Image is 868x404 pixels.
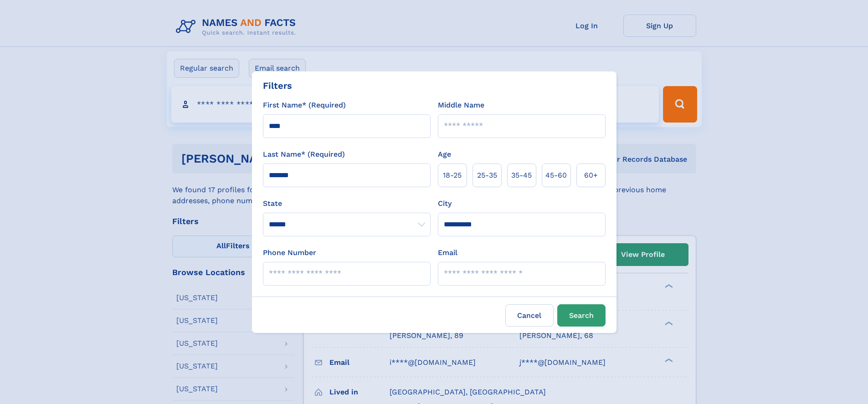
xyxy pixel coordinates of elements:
span: 45‑60 [545,170,567,181]
div: Filters [263,79,292,92]
span: 35‑45 [511,170,532,181]
span: 25‑35 [477,170,497,181]
label: Cancel [505,304,554,327]
label: Phone Number [263,247,316,258]
label: Age [438,149,451,160]
label: City [438,198,452,209]
label: Last Name* (Required) [263,149,345,160]
span: 60+ [584,170,598,181]
label: Email [438,247,457,258]
button: Search [557,304,606,327]
span: 18‑25 [443,170,462,181]
label: First Name* (Required) [263,100,346,111]
label: Middle Name [438,100,484,111]
label: State [263,198,431,209]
